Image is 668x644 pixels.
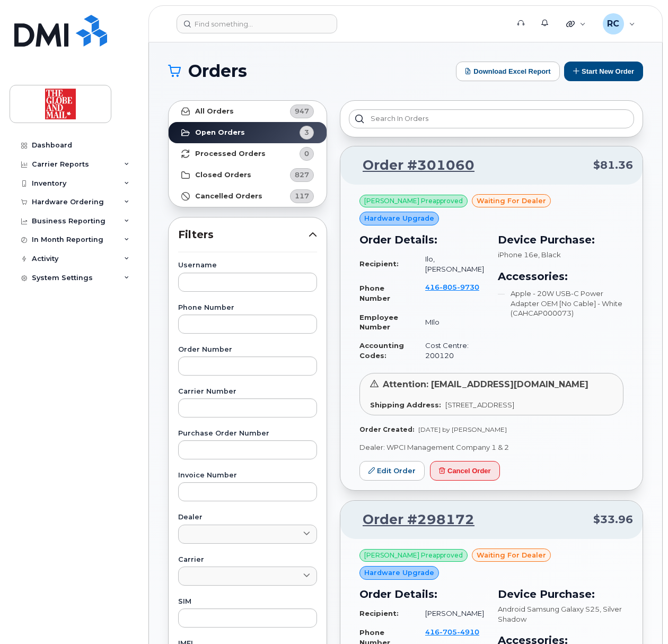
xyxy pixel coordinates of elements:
li: Apple - 20W USB-C Power Adapter OEM [No Cable] - White (CAHCAP000073) [498,289,623,318]
strong: Open Orders [195,128,245,137]
label: Carrier Number [178,388,317,395]
a: 4168059730 [425,283,479,301]
span: $81.36 [593,158,633,173]
span: 4910 [457,628,479,636]
a: Open Orders3 [169,122,327,143]
label: Order Number [178,346,317,353]
strong: Cancelled Orders [195,192,262,201]
span: [PERSON_NAME] Preapproved [364,551,463,560]
strong: Accounting Codes: [359,341,404,360]
a: Closed Orders827 [169,164,327,186]
td: Cost Centre: 200120 [416,336,485,364]
label: Username [178,262,317,269]
strong: Phone Number [359,284,390,302]
h3: Device Purchase: [498,586,623,602]
span: [STREET_ADDRESS] [445,401,514,409]
span: 947 [295,106,309,116]
button: Cancel Order [430,461,500,481]
a: Order #298172 [350,510,474,529]
strong: All Orders [195,107,234,116]
strong: Order Created: [359,425,414,433]
span: Filters [178,227,309,242]
label: Dealer [178,514,317,521]
input: Search in orders [349,109,634,128]
td: MIlo [416,308,485,336]
strong: Recipient: [359,259,399,268]
a: Order #301060 [350,156,474,175]
td: Ilo, [PERSON_NAME] [416,250,485,278]
span: 416 [425,628,479,636]
span: , Black [538,250,561,259]
button: Start New Order [564,62,643,81]
p: Dealer: WPCI Management Company 1 & 2 [359,442,623,452]
h3: Device Purchase: [498,232,623,248]
strong: Recipient: [359,609,399,617]
label: Purchase Order Number [178,430,317,437]
span: 3 [304,127,309,137]
a: Processed Orders0 [169,143,327,164]
label: Phone Number [178,304,317,311]
span: waiting for dealer [477,550,546,560]
h3: Order Details: [359,232,485,248]
label: SIM [178,598,317,605]
span: Orders [188,63,247,79]
strong: Processed Orders [195,150,266,158]
span: 117 [295,191,309,201]
a: Cancelled Orders117 [169,186,327,207]
label: Invoice Number [178,472,317,479]
span: [DATE] by [PERSON_NAME] [418,425,507,433]
strong: Employee Number [359,313,398,332]
td: [PERSON_NAME] [416,604,485,623]
span: 705 [440,628,457,636]
span: Android Samsung Galaxy S25 [498,605,600,613]
span: 416 [425,283,479,291]
strong: Closed Orders [195,171,251,179]
strong: Shipping Address: [370,401,441,409]
span: 9730 [457,283,479,291]
a: Edit Order [359,461,425,481]
span: Hardware Upgrade [364,568,434,578]
label: Carrier [178,556,317,563]
h3: Order Details: [359,586,485,602]
span: Hardware Upgrade [364,213,434,223]
h3: Accessories: [498,268,623,284]
span: iPhone 16e [498,250,538,259]
span: $33.96 [593,512,633,527]
span: 805 [440,283,457,291]
span: waiting for dealer [477,196,546,206]
span: , Silver Shadow [498,605,622,623]
span: 0 [304,149,309,159]
span: Attention: [EMAIL_ADDRESS][DOMAIN_NAME] [383,379,588,389]
span: 827 [295,170,309,180]
span: [PERSON_NAME] Preapproved [364,196,463,206]
a: All Orders947 [169,101,327,122]
button: Download Excel Report [456,62,560,81]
